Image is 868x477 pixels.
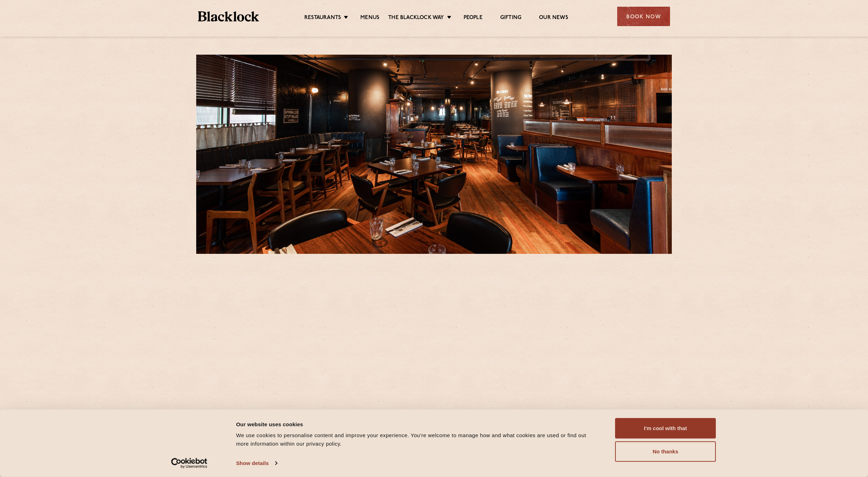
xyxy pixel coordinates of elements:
[304,14,341,22] a: Restaurants
[388,14,444,22] a: The Blacklock Way
[500,14,521,22] a: Gifting
[236,458,277,469] a: Show details
[236,420,599,428] div: Our website uses cookies
[617,7,670,26] div: Book Now
[360,14,379,22] a: Menus
[464,14,483,22] a: People
[159,458,220,469] a: Usercentrics Cookiebot - opens in a new window
[198,11,259,22] img: BL_Textured_Logo-footer-cropped.svg
[615,418,716,439] button: I'm cool with that
[236,431,599,448] div: We use cookies to personalise content and improve your experience. You're welcome to manage how a...
[539,14,568,22] a: Our News
[615,441,716,462] button: No thanks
